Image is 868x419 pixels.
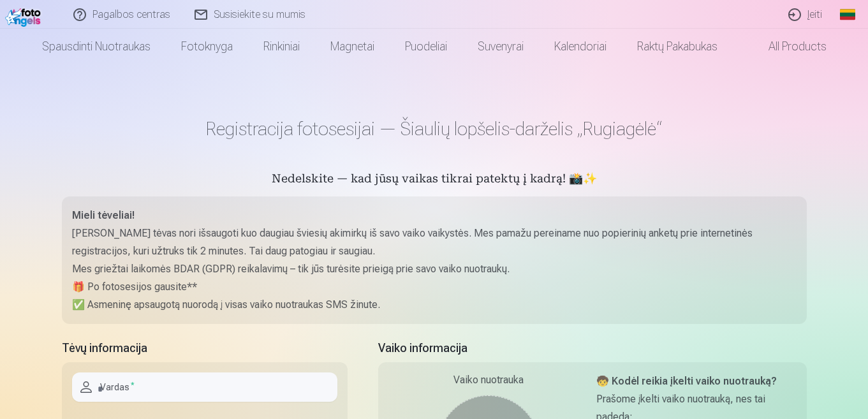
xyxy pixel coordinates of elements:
[72,278,797,296] p: 🎁 Po fotosesijos gausite**
[72,260,797,278] p: Mes griežtai laikomės BDAR (GDPR) reikalavimų – tik jūs turėsite prieigą prie savo vaiko nuotraukų.
[62,171,807,189] h5: Nedelskite — kad jūsų vaikas tikrai patektų į kadrą! 📸✨
[5,5,44,27] img: /fa2
[72,296,797,314] p: ✅ Asmeninę apsaugotą nuorodą į visas vaiko nuotraukas SMS žinute.
[166,29,248,64] a: Fotoknyga
[539,29,622,64] a: Kalendoriai
[72,224,797,260] p: [PERSON_NAME] tėvas nori išsaugoti kuo daugiau šviesių akimirkų iš savo vaiko vaikystės. Mes pama...
[462,29,539,64] a: Suvenyrai
[388,372,589,388] div: Vaiko nuotrauka
[248,29,315,64] a: Rinkiniai
[62,117,807,140] h1: Registracija fotosesijai — Šiaulių lopšelis-darželis „Rugiagėlė“
[622,29,733,64] a: Raktų pakabukas
[315,29,390,64] a: Magnetai
[27,29,166,64] a: Spausdinti nuotraukas
[378,339,807,357] h5: Vaiko informacija
[733,29,842,64] a: All products
[596,375,777,387] strong: 🧒 Kodėl reikia įkelti vaiko nuotrauką?
[390,29,462,64] a: Puodeliai
[62,339,348,357] h5: Tėvų informacija
[72,209,135,221] strong: Mieli tėveliai!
